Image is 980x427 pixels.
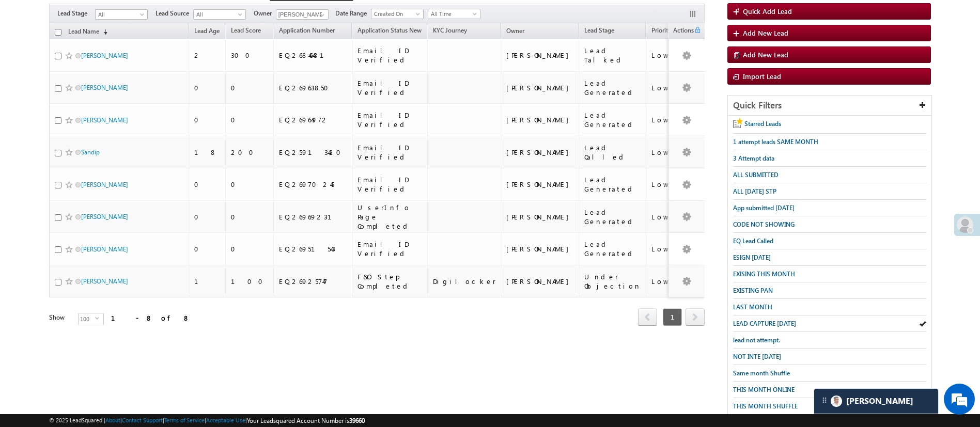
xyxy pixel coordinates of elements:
[733,303,772,311] span: LAST MONTH
[194,244,221,254] div: 0
[744,120,781,128] span: Starred Leads
[506,244,574,254] div: [PERSON_NAME]
[352,25,427,38] a: Application Status New
[733,402,798,410] span: THIS MONTH SHUFFLE
[279,244,347,254] div: EQ26951543
[194,83,221,92] div: 0
[733,254,771,261] span: ESIGN [DATE]
[279,115,347,124] div: EQ26964972
[371,9,421,19] span: Created On
[95,316,103,321] span: select
[733,320,796,327] span: LEAD CAPTURE [DATE]
[506,115,574,124] div: [PERSON_NAME]
[57,9,95,18] span: Lead Stage
[743,7,792,15] span: Quick Add Lead
[733,154,774,162] span: 3 Attempt data
[279,51,347,60] div: EQ26846481
[651,148,677,157] div: Low2
[226,25,266,38] a: Lead Score
[194,180,221,189] div: 0
[231,115,269,124] div: 0
[733,220,795,228] span: CODE NOT SHOWING
[81,181,128,188] a: [PERSON_NAME]
[846,396,913,406] span: Carter
[254,9,276,18] span: Owner
[584,78,641,97] div: Lead Generated
[194,115,221,124] div: 0
[279,180,347,189] div: EQ26970245
[194,212,221,222] div: 0
[357,78,423,97] div: Email ID Verified
[506,212,574,222] div: [PERSON_NAME]
[584,272,641,291] div: Under Objection
[111,312,190,324] div: 1 - 8 of 8
[357,240,423,258] div: Email ID Verified
[651,212,677,222] div: Low2
[733,171,779,179] span: ALL SUBMITTED
[95,9,148,20] a: All
[279,212,347,222] div: EQ26969231
[733,386,795,393] span: THIS MONTH ONLINE
[122,417,163,423] a: Contact Support
[814,388,939,414] div: carter-dragCarter[PERSON_NAME]
[743,72,781,81] span: Import Lead
[315,10,328,20] a: Show All Items
[194,51,221,60] div: 2
[231,83,269,92] div: 0
[831,396,842,407] img: Carter
[279,148,347,157] div: EQ25913420
[686,309,705,326] a: next
[733,336,780,344] span: lead not attempt.
[79,313,95,325] span: 100
[651,244,677,254] div: Low
[55,29,61,36] input: Check all records
[49,313,70,322] div: Show
[194,10,243,19] span: All
[357,203,423,231] div: UserInfo Page Completed
[231,51,269,60] div: 300
[733,270,795,278] span: EXISING THIS MONTH
[231,212,269,222] div: 0
[194,277,221,286] div: 1
[231,180,269,189] div: 0
[81,116,128,124] a: [PERSON_NAME]
[686,308,705,326] span: next
[81,148,100,156] a: Sandip
[194,27,220,35] span: Lead Age
[99,28,107,36] span: (sorted descending)
[506,51,574,60] div: [PERSON_NAME]
[279,83,347,92] div: EQ26963850
[357,272,423,291] div: F&O Step Completed
[428,25,472,38] a: KYC Journey
[584,240,641,258] div: Lead Generated
[651,83,677,92] div: Low
[274,25,340,38] a: Application Number
[651,180,677,189] div: Low
[584,208,641,226] div: Lead Generated
[279,277,347,286] div: EQ26925747
[247,417,365,424] span: Your Leadsquared Account Number is
[206,417,245,423] a: Acceptable Use
[638,308,657,326] span: prev
[733,187,776,195] span: ALL [DATE] STP
[579,25,619,38] a: Lead Stage
[584,46,641,65] div: Lead Talked
[743,50,788,59] span: Add New Lead
[357,110,423,129] div: Email ID Verified
[663,308,682,326] span: 1
[506,27,524,35] span: Owner
[357,143,423,162] div: Email ID Verified
[81,277,128,285] a: [PERSON_NAME]
[81,213,128,220] a: [PERSON_NAME]
[733,237,773,245] span: EQ Lead Called
[584,26,614,34] span: Lead Stage
[733,287,773,294] span: EXISTING PAN
[433,26,467,34] span: KYC Journey
[279,26,335,34] span: Application Number
[49,416,365,425] span: © 2025 LeadSquared | | | | |
[164,417,205,423] a: Terms of Service
[276,9,329,20] input: Type to Search
[231,277,269,286] div: 100
[433,277,496,286] div: Digilocker
[506,83,574,92] div: [PERSON_NAME]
